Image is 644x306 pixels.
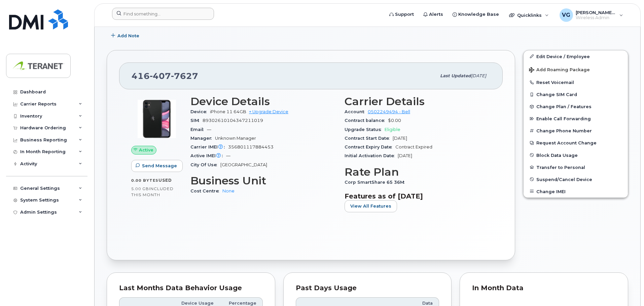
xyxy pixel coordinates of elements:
span: 407 [150,71,171,81]
span: Account [345,109,368,114]
span: [GEOGRAPHIC_DATA] [220,162,267,167]
a: None [222,188,235,193]
span: [DATE] [398,153,412,158]
h3: Rate Plan [345,166,491,178]
img: iPhone_11.jpg [137,99,177,139]
span: used [158,178,172,183]
a: 0502249494 - Bell [368,109,410,114]
span: Knowledge Base [458,11,499,18]
span: Quicklinks [517,12,542,18]
span: [PERSON_NAME][DEMOGRAPHIC_DATA] [576,10,616,15]
button: Change Plan / Features [524,100,628,113]
span: Cost Centre [190,188,222,193]
div: Vince Gismondi [555,8,628,22]
a: Knowledge Base [448,8,504,21]
span: included this month [131,186,174,197]
span: 416 [132,71,198,81]
h3: Business Unit [190,175,336,187]
span: 89302610104347211019 [203,118,263,123]
span: View All Features [350,203,391,209]
button: Change Phone Number [524,125,628,137]
span: — [207,127,211,132]
button: Transfer to Personal [524,161,628,173]
button: View All Features [345,200,397,212]
span: Add Roaming Package [529,67,590,74]
a: + Upgrade Device [249,109,288,114]
div: Past Days Usage [296,285,439,292]
span: Upgrade Status [345,127,385,132]
button: Change IMEI [524,185,628,198]
button: Change SIM Card [524,88,628,100]
span: Active [139,147,153,153]
span: Initial Activation Date [345,153,398,158]
button: Add Roaming Package [524,62,628,76]
span: Send Message [142,163,177,169]
span: City Of Use [190,162,220,167]
a: Edit Device / Employee [524,50,628,62]
h3: Carrier Details [345,95,491,107]
div: In Month Data [472,285,616,292]
span: VG [562,11,570,19]
span: Email [190,127,207,132]
span: [DATE] [471,73,486,78]
span: Contract Start Date [345,136,393,141]
span: 7627 [171,71,198,81]
span: Suspend/Cancel Device [536,177,592,182]
span: Change Plan / Features [536,104,592,109]
a: Support [385,8,419,21]
span: Wireless Admin [576,15,616,20]
span: Contract Expiry Date [345,144,395,149]
span: [DATE] [393,136,407,141]
div: Last Months Data Behavior Usage [119,285,263,292]
span: SIM [190,118,203,123]
span: Device [190,109,210,114]
span: iPhone 11 64GB [210,109,246,114]
button: Reset Voicemail [524,76,628,88]
button: Request Account Change [524,137,628,149]
h3: Device Details [190,95,336,107]
button: Enable Call Forwarding [524,113,628,125]
span: Manager [190,136,215,141]
span: Enable Call Forwarding [536,116,591,121]
a: Alerts [419,8,448,21]
span: Eligible [385,127,400,132]
button: Block Data Usage [524,149,628,161]
span: Contract balance [345,118,388,123]
span: Corp SmartShare 65 36M [345,180,408,185]
input: Find something... [112,8,214,20]
span: Contract Expired [395,144,432,149]
span: 5.00 GB [131,186,149,191]
div: Quicklinks [504,8,553,22]
span: Alerts [429,11,443,18]
span: — [226,153,230,158]
span: Active IMEI [190,153,226,158]
span: Carrier IMEI [190,144,228,149]
span: Last updated [440,73,471,78]
button: Suspend/Cancel Device [524,173,628,185]
span: 356801117884453 [228,144,274,149]
h3: Features as of [DATE] [345,192,491,200]
button: Send Message [131,160,183,172]
span: Support [395,11,414,18]
span: Unknown Manager [215,136,256,141]
span: 0.00 Bytes [131,178,158,183]
span: Add Note [117,33,139,39]
button: Add Note [107,30,145,42]
span: $0.00 [388,118,401,123]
